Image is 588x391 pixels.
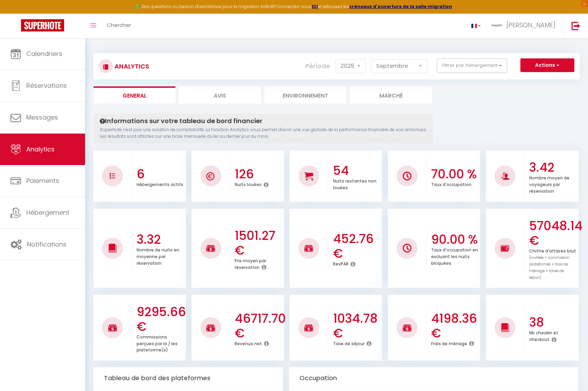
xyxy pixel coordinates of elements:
span: Chercher [107,21,131,29]
li: Environnement [264,86,346,104]
h3: 9295.66 € [137,305,184,334]
p: Taux d'occupation [431,180,471,187]
h3: 452.76 € [333,232,381,261]
p: Nombre de nuits en moyenne par réservation [137,246,179,266]
p: Nuits louées [235,180,262,187]
p: Revenus net [235,339,262,347]
a: ... [PERSON_NAME] [486,14,564,38]
span: Analytics [26,145,55,154]
li: Marché [350,86,432,104]
img: NO IMAGE [110,173,115,179]
li: General [94,86,175,104]
span: Calendriers [26,49,62,58]
p: Hébergements actifs [137,180,183,187]
img: NO IMAGE [403,244,411,253]
li: Avis [179,86,261,104]
img: ... [491,20,502,30]
h3: Analytics [113,58,149,74]
p: Taux d'occupation en excluant les nuits bloquées [431,246,478,266]
h3: 38 [529,315,577,330]
h3: 1501.27 € [235,228,282,258]
img: NO IMAGE [501,244,510,253]
span: Hébergement [26,208,69,217]
p: RevPAR [333,260,348,267]
a: créneaux d'ouverture de la salle migration [349,3,452,9]
h3: 4198.36 € [431,311,479,341]
span: (nuitées + commission plateformes + frais de ménage + taxes de séjour) [529,255,569,280]
h3: 3.42 [529,160,577,175]
img: logout [572,21,580,30]
h3: 6 [137,167,184,182]
span: Paiements [26,176,59,185]
p: Prix moyen par réservation [235,256,266,270]
button: Filtrer par hébergement [437,58,507,72]
p: Chiffre d'affaires brut [529,247,576,280]
a: ICI [312,3,318,9]
p: Nuits restantes non louées [333,177,376,191]
p: Nb checkin et checkout [529,328,558,342]
button: Actions [520,58,574,72]
h3: 57048.14 € [529,219,577,248]
label: Période [305,58,330,74]
img: Super Booking [21,19,64,31]
h3: 54 [333,163,381,178]
span: Réservations [26,81,67,90]
iframe: Chat [558,360,583,386]
h4: Informations sur votre tableau de bord financier [100,117,427,125]
p: Commissions perçues par la / les plateforme(s) [137,333,178,353]
h3: 126 [235,167,282,182]
h3: 46717.70 € [235,311,282,341]
div: Occupation [289,367,578,389]
p: Nombre moyen de voyageurs par réservation [529,173,569,194]
p: Frais de ménage [431,339,467,347]
span: Messages [26,113,58,122]
p: Taxe de séjour [333,339,365,347]
h3: 70.00 % [431,167,479,182]
h3: 1034.78 € [333,311,381,341]
h3: 3.32 [137,232,184,247]
p: Superhote n'est pas une solution de comptabilité. La fonction Analytics vous permet d'avoir une v... [100,127,427,140]
span: Notifications [27,240,67,249]
a: Chercher [102,14,136,38]
span: [PERSON_NAME] [506,21,555,29]
div: Tableau de bord des plateformes [94,367,283,389]
h3: 90.00 % [431,232,479,247]
button: Ouvrir le widget de chat LiveChat [6,3,27,24]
